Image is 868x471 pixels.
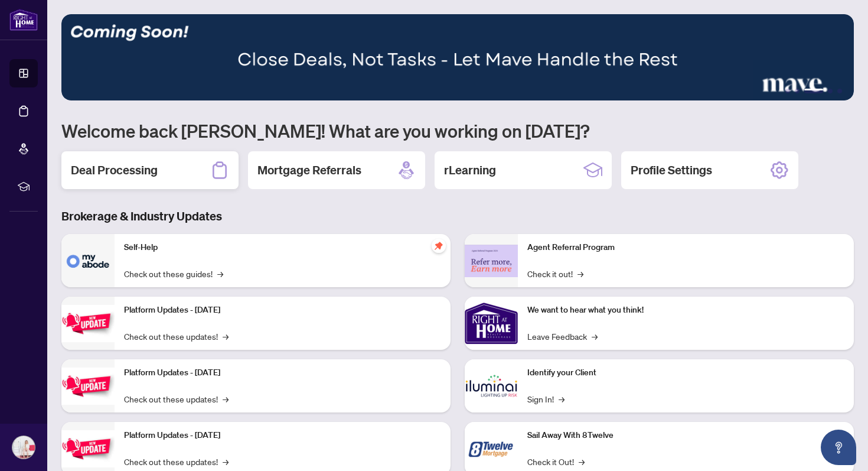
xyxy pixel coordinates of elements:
[527,455,585,468] a: Check it Out!→
[527,429,844,442] p: Sail Away With 8Twelve
[223,455,229,468] span: →
[9,9,38,31] img: logo
[223,330,229,343] span: →
[804,89,823,93] button: 3
[837,89,842,93] button: 5
[124,267,223,280] a: Check out these guides!→
[444,162,496,178] h2: rLearning
[61,368,115,405] img: Platform Updates - July 8, 2025
[465,297,518,350] img: We want to hear what you think!
[821,430,856,465] button: Open asap
[61,119,854,142] h1: Welcome back [PERSON_NAME]! What are you working on [DATE]?
[124,455,229,468] a: Check out these updates!→
[61,208,854,225] h3: Brokerage & Industry Updates
[124,366,441,379] p: Platform Updates - [DATE]
[71,162,158,178] h2: Deal Processing
[577,267,583,280] span: →
[257,162,361,178] h2: Mortgage Referrals
[592,330,598,343] span: →
[61,14,854,100] img: Slide 2
[124,392,229,405] a: Check out these updates!→
[795,89,800,93] button: 2
[527,366,844,379] p: Identify your Client
[527,241,844,254] p: Agent Referral Program
[12,436,35,459] img: Profile Icon
[465,359,518,412] img: Identify your Client
[579,455,585,468] span: →
[61,305,115,342] img: Platform Updates - July 21, 2025
[828,89,833,93] button: 4
[527,304,844,317] p: We want to hear what you think!
[61,234,115,287] img: Self-Help
[217,267,223,280] span: →
[785,89,790,93] button: 1
[124,304,441,317] p: Platform Updates - [DATE]
[631,162,712,178] h2: Profile Settings
[61,430,115,467] img: Platform Updates - June 23, 2025
[124,330,229,343] a: Check out these updates!→
[124,241,441,254] p: Self-Help
[465,245,518,277] img: Agent Referral Program
[527,392,564,405] a: Sign In!→
[527,267,583,280] a: Check it out!→
[559,392,564,405] span: →
[527,330,598,343] a: Leave Feedback→
[223,392,229,405] span: →
[432,239,446,253] span: pushpin
[124,429,441,442] p: Platform Updates - [DATE]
